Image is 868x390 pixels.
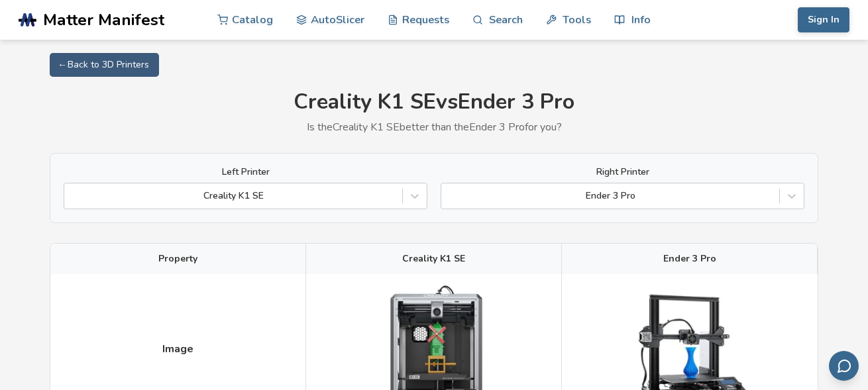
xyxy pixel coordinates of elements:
button: Send feedback via email [829,351,859,381]
p: Is the Creality K1 SE better than the Ender 3 Pro for you? [50,121,818,133]
a: ← Back to 3D Printers [50,53,159,77]
label: Right Printer [441,167,804,177]
span: Matter Manifest [43,11,164,29]
h1: Creality K1 SE vs Ender 3 Pro [50,90,818,115]
input: Creality K1 SE [71,191,74,201]
input: Ender 3 Pro [448,191,451,201]
span: Ender 3 Pro [663,254,716,264]
span: Property [158,254,197,264]
button: Sign In [798,7,849,32]
label: Left Printer [64,167,427,177]
span: Image [162,343,193,355]
span: Creality K1 SE [402,254,465,264]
